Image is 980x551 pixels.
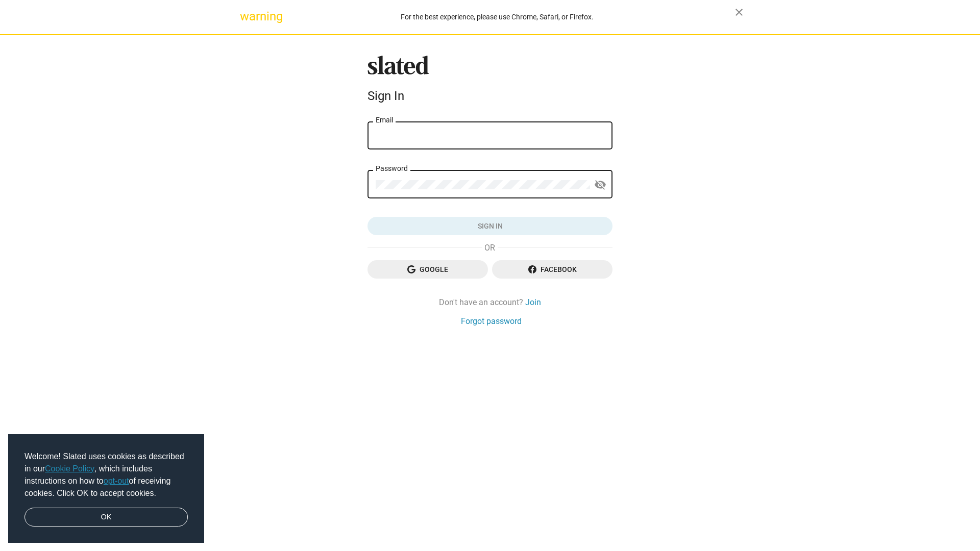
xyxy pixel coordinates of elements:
mat-icon: close [733,6,745,18]
a: Join [525,297,541,308]
button: Facebook [492,260,612,279]
mat-icon: visibility_off [594,177,606,193]
a: dismiss cookie message [24,508,188,527]
a: Cookie Policy [45,464,94,473]
button: Show password [590,175,610,195]
div: For the best experience, please use Chrome, Safari, or Firefox. [259,10,735,24]
span: Facebook [500,260,604,279]
span: Google [376,260,480,279]
div: Sign In [367,89,612,103]
a: Forgot password [461,316,522,327]
button: Google [367,260,488,279]
span: Welcome! Slated uses cookies as described in our , which includes instructions on how to of recei... [24,450,188,499]
div: Don't have an account? [367,297,612,308]
a: opt-out [104,477,129,485]
mat-icon: warning [240,10,252,22]
sl-branding: Sign In [367,56,612,108]
div: cookieconsent [8,434,204,543]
